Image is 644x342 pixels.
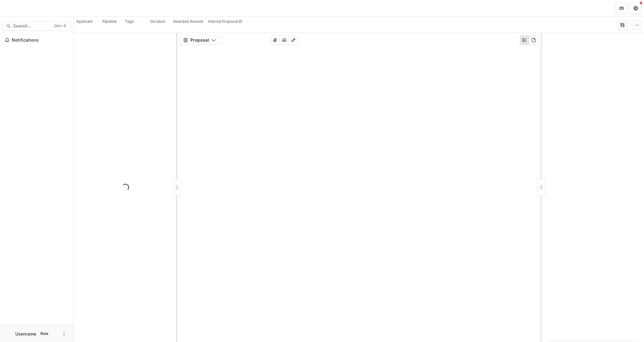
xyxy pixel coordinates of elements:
[520,35,529,45] button: Plaintext view
[179,35,220,45] button: Proposal
[13,24,50,29] span: Search...
[173,19,203,24] p: Awarded Amount
[15,331,36,337] p: Username
[12,38,69,43] span: Notifications
[125,19,134,24] p: Tags
[76,19,93,24] p: Applicant
[102,19,117,24] p: Pipeline
[270,35,280,45] button: View Attached Files
[2,21,71,31] button: Search...
[616,2,627,14] button: Partners
[61,330,68,337] button: More
[630,2,642,14] button: Get Help
[289,35,298,45] button: Edit as form
[151,19,165,24] p: Duration
[529,35,538,45] button: PDF view
[53,23,67,29] div: Ctrl + K
[2,35,71,45] button: Notifications
[208,19,242,24] p: Internal Proposal ID
[39,331,50,336] p: Role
